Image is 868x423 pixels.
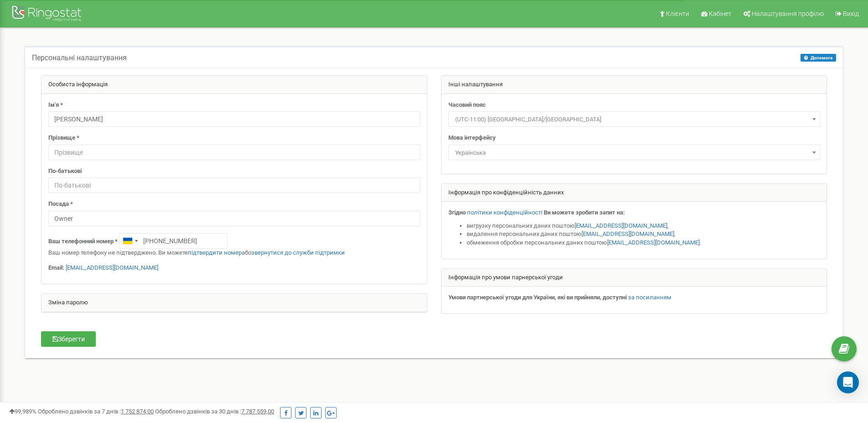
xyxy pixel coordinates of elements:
[42,76,427,94] div: Особиста інформація
[442,269,827,287] div: Інформація про умови парнерської угоди
[48,178,420,193] input: По-батькові
[48,111,420,127] input: Ім'я
[41,331,96,347] button: Зберегти
[38,408,154,415] span: Оброблено дзвінків за 7 днів :
[837,371,859,393] div: Open Intercom Messenger
[452,113,817,126] span: (UTC-11:00) Pacific/Midway
[575,222,667,229] a: [EMAIL_ADDRESS][DOMAIN_NAME]
[607,239,700,246] a: [EMAIL_ADDRESS][DOMAIN_NAME]
[188,249,242,256] a: підтвердити номер
[48,167,82,176] label: По-батькові
[11,4,84,25] img: Ringostat Logo
[48,200,73,209] label: Посада *
[442,76,827,94] div: Інші налаштування
[119,233,228,249] input: +1-800-555-55-55
[120,234,140,248] div: Telephone country code
[48,145,420,160] input: Прізвище
[582,230,674,237] a: [EMAIL_ADDRESS][DOMAIN_NAME]
[467,209,542,216] a: політики конфіденційності
[48,237,118,246] label: Ваш телефонний номер *
[467,222,820,230] li: вигрузку персональних даних поштою ,
[442,184,827,202] div: Інформація про конфіденційність данних
[628,294,671,301] a: за посиланням
[467,239,820,247] li: обмеження обробки персональних даних поштою .
[241,408,274,415] u: 7 787 559,00
[251,249,345,256] a: звернутися до служби підтримки
[155,408,274,415] span: Оброблено дзвінків за 30 днів :
[448,134,496,142] label: Мова інтерфейсу
[121,408,154,415] u: 1 752 874,00
[42,294,427,312] div: Зміна паролю
[452,146,817,159] span: Українська
[48,211,420,226] input: Посада
[666,10,689,17] span: Клієнти
[448,101,486,110] label: Часовий пояс
[448,111,820,127] span: (UTC-11:00) Pacific/Midway
[467,230,820,239] li: видалення персональних даних поштою ,
[709,10,732,17] span: Кабінет
[9,408,36,415] span: 99,989%
[48,264,64,271] strong: Email:
[448,209,466,216] strong: Згідно
[48,101,63,110] label: Ім'я *
[48,134,79,142] label: Прізвище *
[48,249,420,257] p: Ваш номер телефону не підтверджено. Ви можете або
[800,54,836,62] button: Допомога
[448,145,820,160] span: Українська
[843,10,859,17] span: Вихід
[66,264,158,271] a: [EMAIL_ADDRESS][DOMAIN_NAME]
[32,54,127,62] h5: Персональні налаштування
[752,10,824,17] span: Налаштування профілю
[544,209,625,216] strong: Ви можете зробити запит на:
[448,294,627,301] strong: Умови партнерської угоди для України, які ви прийняли, доступні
